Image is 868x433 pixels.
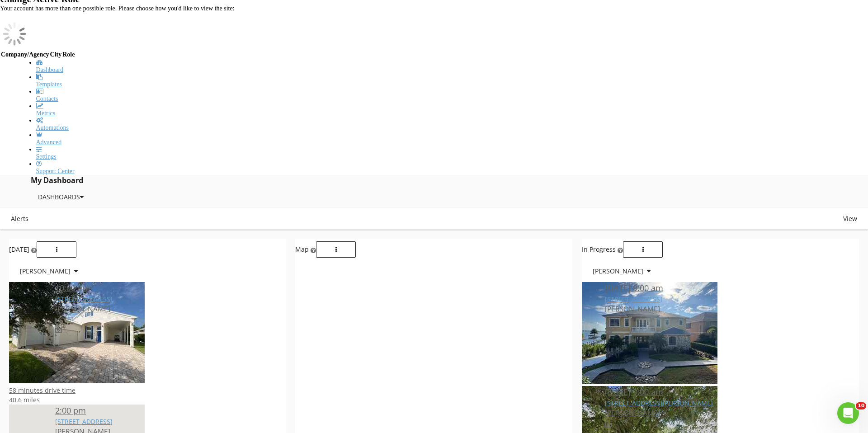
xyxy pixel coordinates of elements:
[9,282,145,383] img: 9345913%2Fcover_photos%2F6N1c9B0Smd4ZX8ngrou5%2Fsmall.9345913-1756304274165
[20,266,78,276] div: [PERSON_NAME]
[9,245,29,254] span: [DATE]
[837,402,859,424] iframe: Intercom live chat
[62,51,75,58] th: Role
[582,245,616,254] span: In Progress
[36,81,843,88] div: Templates
[9,282,286,405] a: 10:00 am [STREET_ADDRESS] [PERSON_NAME] 58 minutes drive time 40.6 miles
[582,282,859,386] a: [DATE] 9:00 am [STREET_ADDRESS] [PERSON_NAME]
[1,51,49,58] th: Company/Agency
[55,295,113,303] a: [STREET_ADDRESS]
[38,192,84,202] div: Dashboards
[31,175,83,185] span: My Dashboard
[36,103,843,117] a: Metrics
[593,266,651,276] div: [PERSON_NAME]
[36,124,843,132] div: Automations
[36,110,843,117] div: Metrics
[36,168,843,175] div: Support Center
[582,282,717,384] img: 9301201%2Fcover_photos%2F49iWAkn7r3E1ytUsowqT%2Fsmall.9301201-1755646456645
[605,386,836,398] div: [DATE] 9:00 am
[605,295,662,303] a: [STREET_ADDRESS]
[13,263,85,279] button: [PERSON_NAME]
[31,189,91,205] button: Dashboards
[36,153,843,160] div: Settings
[36,88,843,103] a: Contacts
[36,160,843,175] a: Support Center
[843,214,857,223] span: View
[585,263,658,279] button: [PERSON_NAME]
[605,304,660,314] span: [PERSON_NAME]
[856,402,866,409] span: 10
[295,245,309,254] span: Map
[36,74,843,88] a: Templates
[36,132,843,146] a: Advanced
[36,59,843,74] a: Dashboard
[50,51,62,58] th: City
[36,146,843,160] a: Settings
[55,282,263,294] div: 10:00 am
[605,408,660,418] span: [PERSON_NAME]
[55,304,110,314] span: [PERSON_NAME]
[605,282,836,294] div: [DATE] 9:00 am
[36,117,843,132] a: Automations (Basic)
[36,66,843,74] div: Dashboard
[36,95,843,103] div: Contacts
[11,214,843,223] div: Alerts
[36,139,843,146] div: Advanced
[605,399,713,407] a: [STREET_ADDRESS][PERSON_NAME]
